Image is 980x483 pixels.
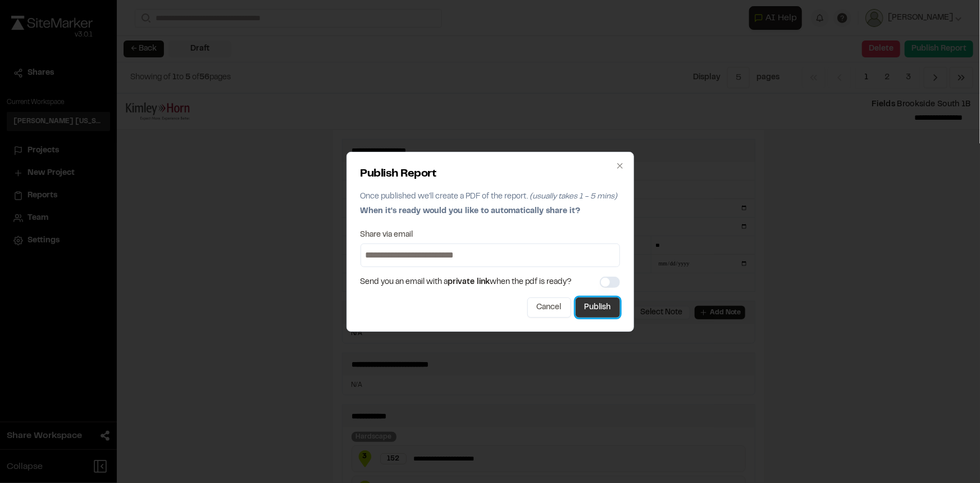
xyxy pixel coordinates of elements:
p: Once published we'll create a PDF of the report. [361,191,620,203]
label: Share via email [361,231,413,239]
h2: Publish Report [361,166,620,183]
button: Cancel [527,297,571,318]
button: Publish [576,297,620,318]
span: (usually takes 1 - 5 mins) [530,193,618,200]
span: When it's ready would you like to automatically share it? [361,208,581,215]
span: Send you an email with a when the pdf is ready? [361,276,572,288]
span: private link [448,279,490,286]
